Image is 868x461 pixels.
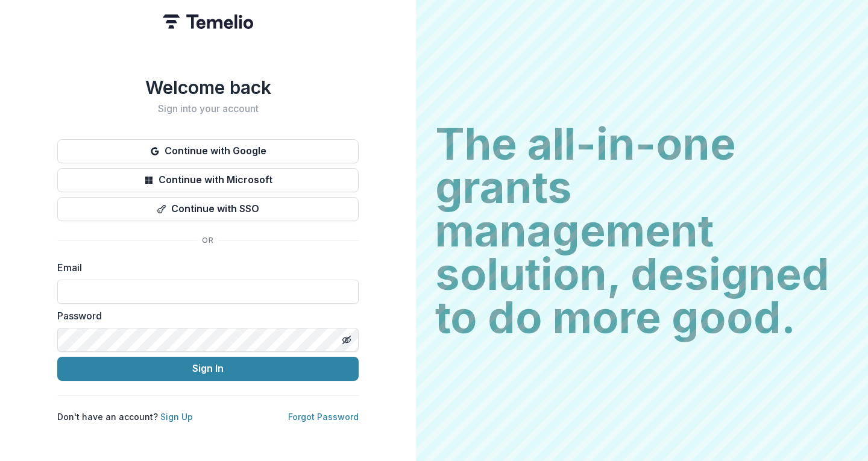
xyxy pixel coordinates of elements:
label: Password [57,309,351,323]
button: Continue with Microsoft [57,168,359,192]
img: Temelio [163,14,253,29]
h1: Welcome back [57,77,359,98]
p: Don't have an account? [57,410,193,423]
a: Sign Up [160,412,193,422]
button: Continue with Google [57,139,359,163]
button: Sign In [57,357,359,381]
h2: Sign into your account [57,103,359,114]
button: Toggle password visibility [337,330,356,350]
a: Forgot Password [288,412,359,422]
button: Continue with SSO [57,197,359,221]
label: Email [57,260,351,275]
